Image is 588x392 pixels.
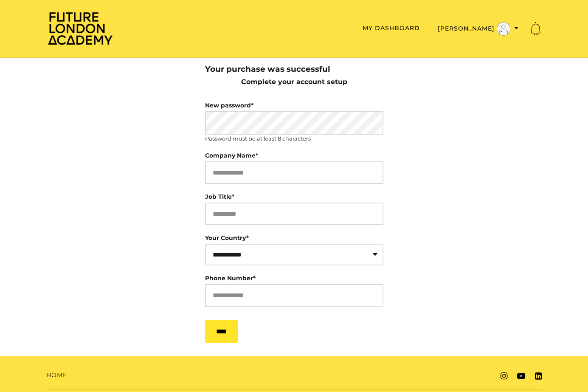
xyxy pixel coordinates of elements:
[46,11,114,45] img: Home Page
[205,234,249,242] label: Your Country*
[205,135,311,143] small: Password must be at least 8 characters
[223,78,366,86] h4: Complete your account setup
[205,272,256,284] label: Phone Number*
[363,24,420,32] a: My Dashboard
[46,371,67,380] a: Home
[435,22,521,36] button: Toggle menu
[205,99,253,111] label: New password*
[205,149,258,161] label: Company Name*
[205,65,383,74] h3: Your purchase was successful
[205,191,234,203] label: Job Title*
